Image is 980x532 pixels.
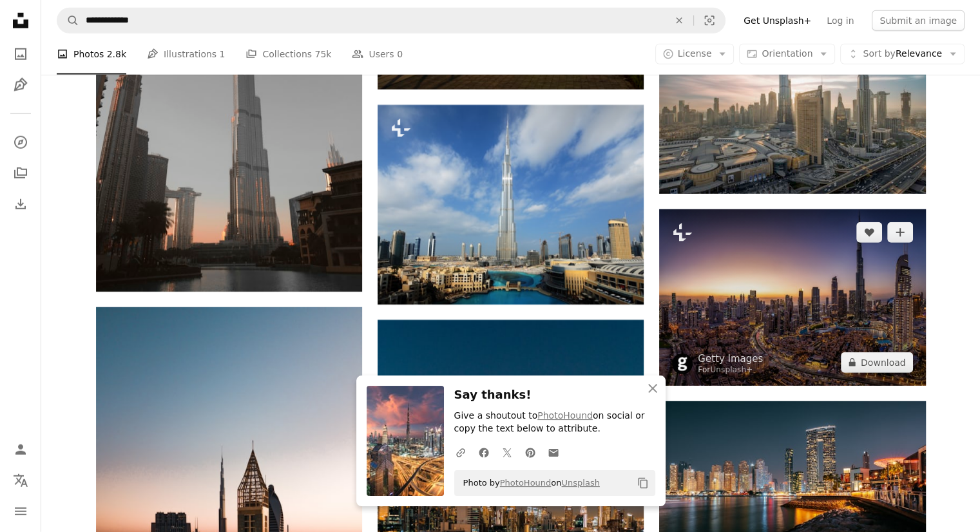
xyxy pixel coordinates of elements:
span: License [678,48,712,59]
span: Orientation [762,48,812,59]
button: Search Unsplash [57,8,79,33]
button: Language [8,468,34,493]
a: Collections 75k [245,33,331,75]
button: Download [841,352,913,373]
p: Give a shoutout to on social or copy the text below to attribute. [454,410,655,435]
a: a view of a city with a lot of tall buildings [659,88,925,99]
a: Download History [8,191,34,217]
img: Panoramic view of the illuminated Downtown skyline of Dubai, UAE, during a clear dusk [659,209,925,386]
a: Illustrations 1 [147,33,225,75]
div: For [698,365,763,375]
a: Log in [819,10,861,31]
a: city skyline during night time [378,514,644,526]
span: Sort by [863,48,895,59]
span: 1 [220,47,226,61]
a: Illustrations [8,72,34,98]
button: Orientation [739,44,835,64]
a: Get Unsplash+ [736,10,819,31]
a: Unsplash [561,478,599,488]
a: Share on Facebook [472,439,495,465]
a: Share on Pinterest [519,439,542,465]
a: Collections [8,160,34,186]
a: Log in / Sign up [8,437,34,462]
a: PhotoHound [500,478,552,488]
a: Getty Images [698,352,763,365]
a: Users 0 [352,33,403,75]
form: Find visuals sitewide [57,8,725,33]
a: Wide angle shot of Downtown Dubai with the tallest building in the World, the Dubai Burg standing... [378,198,644,210]
a: Unsplash+ [710,365,753,374]
button: License [655,44,735,64]
a: PhotoHound [537,410,593,421]
a: Home — Unsplash [8,8,34,36]
img: Go to Getty Images's profile [672,354,693,374]
a: Share on Twitter [495,439,519,465]
button: Add to Collection [887,222,913,243]
button: Sort byRelevance [840,44,965,64]
button: Like [856,222,882,243]
button: Menu [8,499,34,524]
a: a bridge over a body of water with a city in the background [659,484,925,495]
span: Relevance [863,48,942,61]
span: Photo by on [457,473,600,493]
a: a tall building with a pointy top [96,86,362,97]
a: Explore [8,129,34,155]
a: Panoramic view of the illuminated Downtown skyline of Dubai, UAE, during a clear dusk [659,291,925,303]
button: Clear [665,8,693,33]
span: 0 [397,47,403,61]
button: Copy to clipboard [632,472,654,494]
button: Submit an image [872,10,965,31]
img: Wide angle shot of Downtown Dubai with the tallest building in the World, the Dubai Burg standing... [378,105,644,305]
span: 75k [314,47,331,61]
h3: Say thanks! [454,386,655,404]
button: Visual search [694,8,725,33]
a: Share over email [542,439,565,465]
a: Photos [8,41,34,67]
